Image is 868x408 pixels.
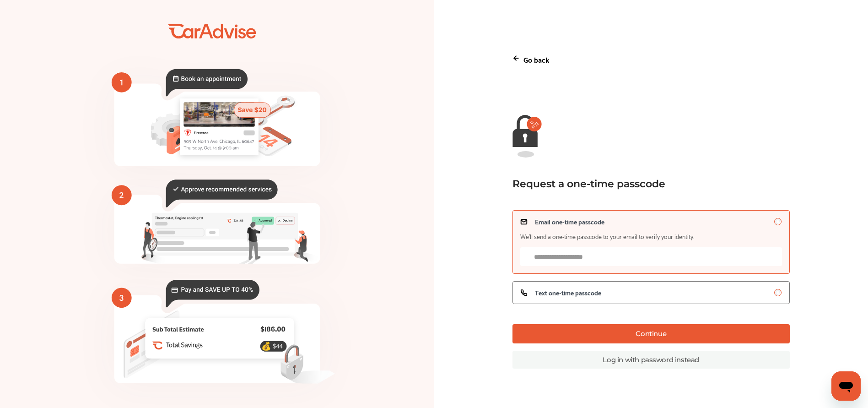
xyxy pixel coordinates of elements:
[535,289,601,296] span: Text one-time passcode
[512,115,542,158] img: magic-link-lock-error.9d88b03f.svg
[520,289,528,296] img: icon_phone.e7b63c2d.svg
[774,289,782,296] input: Text one-time passcode
[523,53,549,65] p: Go back
[520,247,782,266] input: Email one-time passcodeWe’ll send a one-time passcode to your email to verify your identity.
[535,218,604,225] span: Email one-time passcode
[774,218,782,225] input: Email one-time passcodeWe’ll send a one-time passcode to your email to verify your identity.
[512,324,790,343] button: Continue
[512,351,790,369] a: Log in with password instead
[831,371,861,401] iframe: Button to launch messaging window
[261,342,271,351] text: 💰
[520,218,528,225] img: icon_email.a11c3263.svg
[520,233,694,240] span: We’ll send a one-time passcode to your email to verify your identity.
[512,178,776,190] div: Request a one-time passcode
